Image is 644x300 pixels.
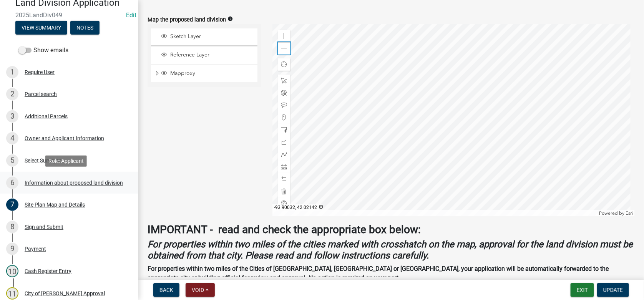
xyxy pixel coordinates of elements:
div: 7 [6,199,18,211]
div: 4 [6,132,18,144]
button: Notes [70,21,100,35]
div: Site Plan Map and Details [25,202,85,207]
div: Information about proposed land division [25,180,123,186]
div: Zoom in [278,30,290,42]
span: Expand [154,70,160,78]
button: View Summary [15,21,67,35]
div: 2 [6,88,18,100]
span: Back [159,287,173,293]
a: Esri [626,210,633,216]
wm-modal-confirm: Edit Application Number [126,12,136,19]
div: Sign and Submit [25,224,63,230]
button: Back [153,283,179,297]
div: 11 [6,287,18,300]
a: Edit [126,12,136,19]
div: 3 [6,110,18,123]
li: Reference Layer [151,47,257,64]
div: Powered by [597,210,635,216]
div: 8 [6,221,18,233]
div: Payment [25,246,46,252]
div: Require User [25,70,55,75]
li: Mapproxy [151,65,257,83]
div: Cash Register Entry [25,269,71,274]
div: 10 [6,265,18,277]
label: Show emails [18,46,68,55]
div: Owner and Applicant Information [25,136,104,141]
button: Void [186,283,215,297]
span: 2025LandDiv049 [15,12,123,19]
div: Parcel search [25,91,57,97]
strong: For properties within two miles of the cities marked with crosshatch on the map, approval for the... [148,239,633,261]
label: Map the proposed land division [148,17,226,23]
div: City of [PERSON_NAME] Approval [25,291,105,296]
div: Reference Layer [160,51,255,59]
button: Exit [571,283,594,297]
i: info [227,16,233,22]
div: Select Surveyor [25,158,61,163]
div: 1 [6,66,18,78]
span: Mapproxy [168,70,255,77]
wm-modal-confirm: Notes [70,25,100,31]
span: Update [603,287,623,293]
div: Additional Parcels [25,114,68,119]
strong: IMPORTANT - read and check the appropriate box below: [148,223,421,236]
span: Sketch Layer [168,33,255,40]
div: Find my location [278,58,290,71]
ul: Layer List [150,27,258,85]
span: Reference Layer [168,51,255,58]
div: Mapproxy [160,70,255,78]
strong: For properties within two miles of the Cities of [GEOGRAPHIC_DATA], [GEOGRAPHIC_DATA] or [GEOGRAP... [148,265,609,282]
div: Role: Applicant [45,155,87,166]
button: Update [597,283,629,297]
div: 9 [6,243,18,255]
wm-modal-confirm: Summary [15,25,67,31]
span: Void [192,287,204,293]
div: Sketch Layer [160,33,255,41]
li: Sketch Layer [151,28,257,46]
div: Zoom out [278,42,290,55]
div: 5 [6,154,18,167]
div: 6 [6,177,18,189]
